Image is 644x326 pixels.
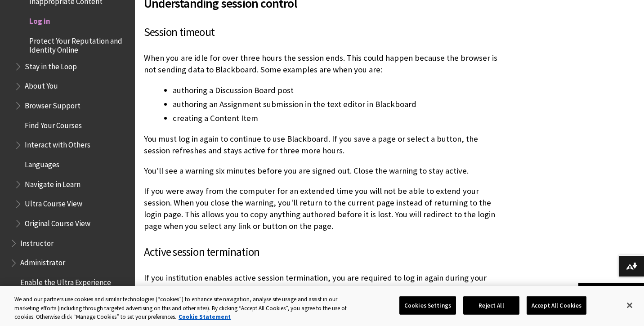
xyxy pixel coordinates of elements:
a: More information about your privacy, opens in a new tab [179,313,231,321]
button: Close [620,295,640,315]
button: Cookies Settings [399,296,456,315]
p: When you are idle for over three hours the session ends. This could happen because the browser is... [144,52,502,76]
span: Stay in the Loop [25,59,77,71]
span: Navigate in Learn [25,177,80,189]
span: Browser Support [25,98,80,110]
span: Protect Your Reputation and Identity Online [29,33,129,54]
h3: Session timeout [144,24,502,41]
button: Accept All Cookies [527,296,586,315]
span: Instructor [20,236,54,248]
p: You must log in again to continue to use Blackboard. If you save a page or select a button, the s... [144,133,502,156]
span: Administrator [20,255,65,268]
p: You'll see a warning six minutes before you are signed out. Close the warning to stay active. [144,165,502,177]
span: Find Your Courses [25,118,82,130]
span: Original Course View [25,216,90,228]
li: authoring a Discussion Board post [173,84,502,97]
div: We and our partners use cookies and similar technologies (“cookies”) to enhance site navigation, ... [14,295,354,322]
p: If you were away from the computer for an extended time you will not be able to extend your sessi... [144,185,502,232]
span: Enable the Ultra Experience [20,275,111,287]
li: creating a Content Item [173,112,502,125]
span: Ultra Course View [25,196,82,209]
button: Reject All [463,296,519,315]
h3: Active session termination [144,244,502,261]
span: Languages [25,157,59,169]
li: authoring an Assignment submission in the text editor in Blackboard [173,98,502,111]
span: About You [25,79,58,91]
a: Back to top [578,283,644,299]
span: Log in [29,13,50,26]
span: Interact with Others [25,138,90,150]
